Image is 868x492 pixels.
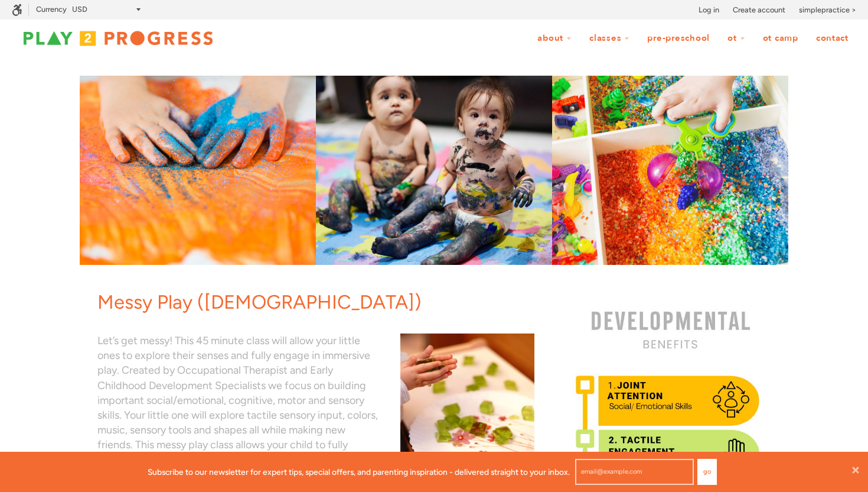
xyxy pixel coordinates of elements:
p: Subscribe to our newsletter for expert tips, special offers, and parenting inspiration - delivere... [148,465,570,478]
label: Currency [36,5,67,14]
a: Contact [808,27,856,50]
a: OT [720,27,753,50]
img: Play2Progress logo [12,27,224,50]
input: email@example.com [575,459,694,485]
a: About [530,27,579,50]
button: Go [697,459,717,485]
a: simplepractice > [799,4,856,16]
p: Let’s get messy! This 45 minute class will allow your little ones to explore their senses and ful... [97,334,383,468]
a: OT Camp [755,27,806,50]
a: Classes [582,27,637,50]
a: Create account [733,4,785,16]
a: Pre-Preschool [639,27,717,50]
a: Log in [699,4,719,16]
h1: Messy Play ([DEMOGRAPHIC_DATA]) [97,289,543,316]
